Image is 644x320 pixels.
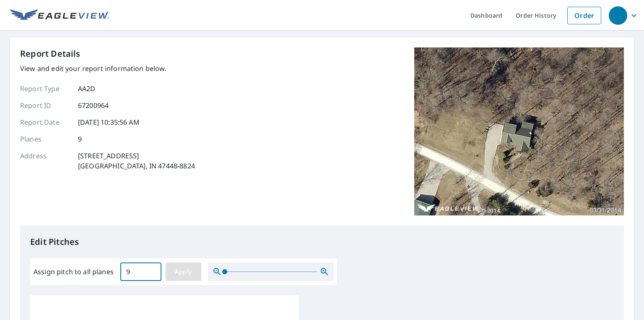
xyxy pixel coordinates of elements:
[78,100,109,110] p: 67200964
[120,260,161,283] input: 00.0
[166,262,201,281] button: Apply
[10,9,109,22] img: EV Logo
[567,7,601,24] a: Order
[30,236,614,248] p: Edit Pitches
[20,100,70,110] p: Report ID
[172,267,195,277] span: Apply
[34,267,114,277] label: Assign pitch to all planes
[78,134,82,144] p: 9
[20,84,70,94] p: Report Type
[20,63,195,73] p: View and edit your report information below.
[78,151,195,171] p: [STREET_ADDRESS] [GEOGRAPHIC_DATA], IN 47448-8824
[78,117,140,127] p: [DATE] 10:35:56 AM
[20,47,80,60] p: Report Details
[414,47,624,215] img: Top image
[78,84,96,94] p: AA2D
[20,134,70,144] p: Planes
[20,151,70,171] p: Address
[20,117,70,127] p: Report Date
